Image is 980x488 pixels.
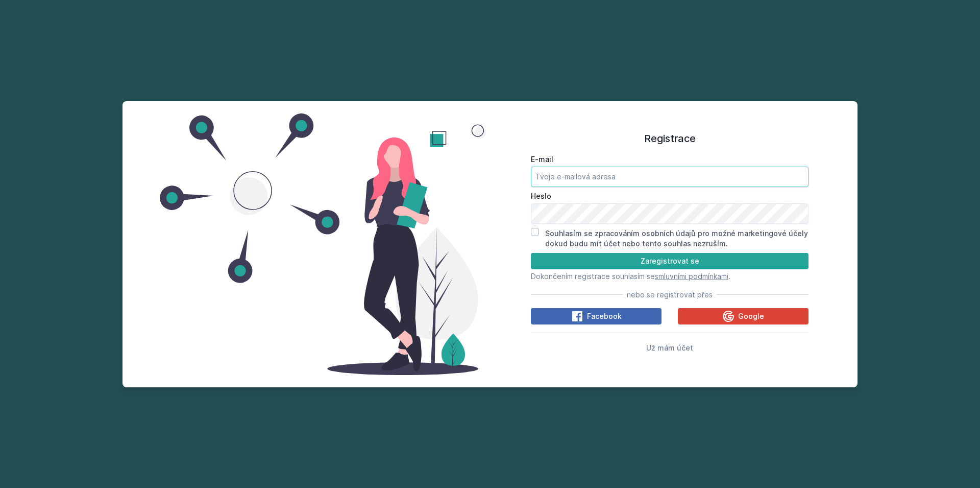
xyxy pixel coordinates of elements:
[531,131,808,146] h1: Registrace
[738,311,764,321] span: Google
[646,341,693,354] button: Už mám účet
[531,271,808,282] p: Dokončením registrace souhlasím se .
[531,154,808,165] label: E-mail
[531,191,808,201] label: Heslo
[545,229,808,248] label: Souhlasím se zpracováním osobních údajů pro možné marketingové účely dokud budu mít účet nebo ten...
[531,167,808,187] input: Tvoje e-mailová adresa
[627,290,713,300] span: nebo se registrovat přes
[587,311,622,321] span: Facebook
[531,253,808,269] button: Zaregistrovat se
[531,308,661,324] button: Facebook
[678,308,808,324] button: Google
[655,272,728,281] a: smluvními podmínkami
[646,343,693,352] span: Už mám účet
